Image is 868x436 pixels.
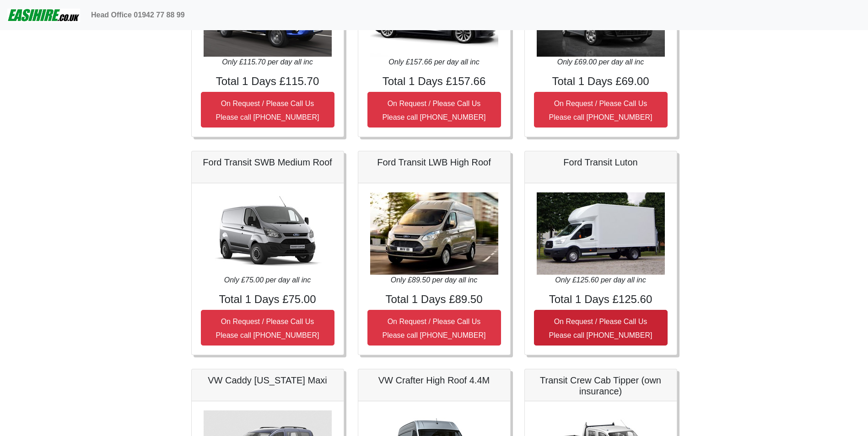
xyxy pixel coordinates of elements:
img: easihire_logo_small.png [7,6,80,24]
h4: Total 1 Days £157.66 [367,75,501,88]
h5: Ford Transit LWB High Roof [367,157,501,168]
i: Only £89.50 per day all inc [391,276,477,284]
button: On Request / Please Call UsPlease call [PHONE_NUMBER] [534,310,668,346]
button: On Request / Please Call UsPlease call [PHONE_NUMBER] [367,92,501,128]
h5: Ford Transit Luton [534,157,668,168]
h5: VW Caddy [US_STATE] Maxi [201,375,334,386]
h5: VW Crafter High Roof 4.4M [367,375,501,386]
small: On Request / Please Call Us Please call [PHONE_NUMBER] [216,100,319,121]
img: Ford Transit Luton [537,192,665,275]
small: On Request / Please Call Us Please call [PHONE_NUMBER] [383,318,486,339]
h4: Total 1 Days £115.70 [201,75,334,88]
h5: Transit Crew Cab Tipper (own insurance) [534,375,668,397]
img: Ford Transit SWB Medium Roof [204,192,332,275]
i: Only £69.00 per day all inc [557,58,644,66]
button: On Request / Please Call UsPlease call [PHONE_NUMBER] [201,92,334,128]
h4: Total 1 Days £125.60 [534,293,668,306]
b: Head Office 01942 77 88 99 [91,11,185,19]
h4: Total 1 Days £75.00 [201,293,334,306]
a: Head Office 01942 77 88 99 [87,6,189,24]
i: Only £125.60 per day all inc [555,276,646,284]
i: Only £157.66 per day all inc [388,58,479,66]
h5: Ford Transit SWB Medium Roof [201,157,334,168]
button: On Request / Please Call UsPlease call [PHONE_NUMBER] [201,310,334,346]
h4: Total 1 Days £89.50 [367,293,501,306]
button: On Request / Please Call UsPlease call [PHONE_NUMBER] [534,92,668,128]
i: Only £75.00 per day all inc [224,276,311,284]
h4: Total 1 Days £69.00 [534,75,668,88]
i: Only £115.70 per day all inc [222,58,313,66]
small: On Request / Please Call Us Please call [PHONE_NUMBER] [549,318,652,339]
small: On Request / Please Call Us Please call [PHONE_NUMBER] [383,100,486,121]
button: On Request / Please Call UsPlease call [PHONE_NUMBER] [367,310,501,346]
small: On Request / Please Call Us Please call [PHONE_NUMBER] [549,100,652,121]
img: Ford Transit LWB High Roof [370,192,498,275]
small: On Request / Please Call Us Please call [PHONE_NUMBER] [216,318,319,339]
